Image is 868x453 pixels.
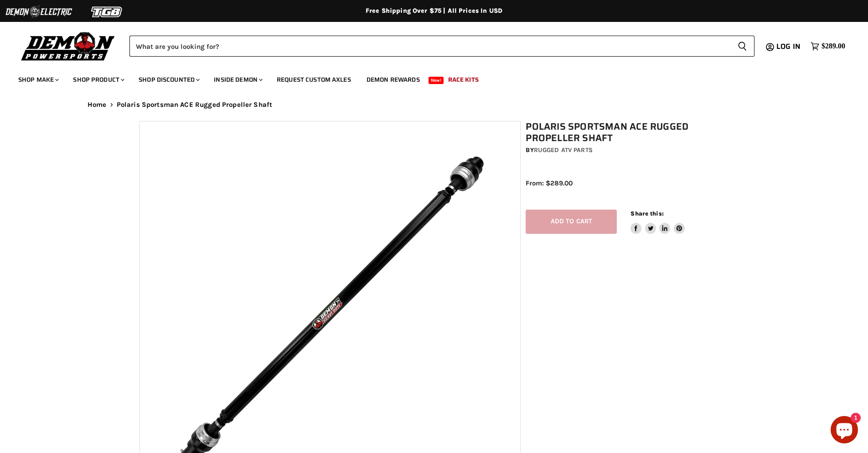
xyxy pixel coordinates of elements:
[526,145,734,155] div: by
[630,210,685,234] aside: Share this:
[360,70,427,89] a: Demon Rewards
[11,70,64,89] a: Shop Make
[132,70,205,89] a: Shop Discounted
[526,121,734,144] h1: Polaris Sportsman ACE Rugged Propeller Shaft
[776,41,801,52] span: Log in
[69,101,799,109] nav: Breadcrumbs
[730,36,754,57] button: Search
[630,210,663,217] span: Share this:
[821,42,845,51] span: $289.00
[69,7,799,15] div: Free Shipping Over $75 | All Prices In USD
[534,146,593,154] a: Rugged ATV Parts
[129,36,754,57] form: Product
[66,70,130,89] a: Shop Product
[441,70,486,89] a: Race Kits
[806,40,850,53] a: $289.00
[772,42,806,51] a: Log in
[18,30,118,62] img: Demon Powersports
[270,70,358,89] a: Request Custom Axles
[207,70,268,89] a: Inside Demon
[73,3,141,21] img: TGB Logo 2
[117,101,273,109] span: Polaris Sportsman ACE Rugged Propeller Shaft
[88,101,107,109] a: Home
[429,77,444,84] span: New!
[129,36,730,57] input: Search
[526,179,573,187] span: From: $289.00
[828,416,861,446] inbox-online-store-chat: Shopify online store chat
[5,3,73,21] img: Demon Electric Logo 2
[11,67,843,89] ul: Main menu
